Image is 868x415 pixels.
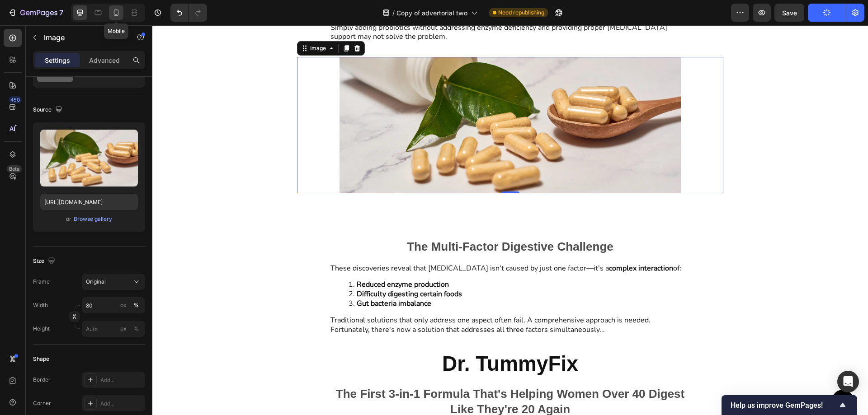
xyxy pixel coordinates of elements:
[782,9,797,17] span: Save
[178,238,538,248] p: These discoveries reveal that [MEDICAL_DATA] isn't caused by just one factor—it's a of:
[255,214,461,228] strong: The Multi-Factor Digestive Challenge
[133,301,139,309] div: %
[40,130,138,187] img: preview-image
[837,371,859,392] div: Open Intercom Messenger
[82,274,145,290] button: Original
[86,278,106,286] span: Original
[74,215,112,223] div: Browse gallery
[45,56,70,65] p: Settings
[33,104,64,116] div: Source
[204,264,310,274] strong: Difficulty digesting certain foods
[204,273,279,283] strong: Gut bacteria imbalance
[290,326,426,350] strong: Dr. TummyFix
[392,8,395,18] span: /
[66,214,71,224] span: or
[100,376,143,384] div: Add...
[9,96,22,103] div: 450
[59,7,63,18] p: 7
[7,165,22,173] div: Beta
[731,400,848,410] button: Show survey - Help us improve GemPages!
[457,238,521,248] strong: complex interaction
[774,4,804,22] button: Save
[33,255,57,267] div: Size
[100,400,143,408] div: Add...
[178,300,538,309] p: Fortunately, there's now a solution that addresses all three factors simultaneously...
[156,19,175,27] div: Image
[498,9,544,17] span: Need republishing
[131,300,142,311] button: px
[33,376,51,384] div: Border
[133,325,139,333] div: %
[120,325,127,333] div: px
[396,8,467,18] span: Copy of advertorial two
[187,32,528,168] img: gempages_585012591659582269-8914dbac-0b22-4d35-a676-e21ae119923d.webp
[4,4,67,22] button: 7
[40,194,138,210] input: https://example.com/image.jpg
[131,323,142,334] button: px
[33,301,48,309] label: Width
[731,401,837,410] span: Help us improve GemPages!
[170,4,207,22] div: Undo/Redo
[204,254,297,264] strong: Reduced enzyme production
[184,362,532,391] strong: The First 3-in-1 Formula That's Helping Women Over 40 Digest Like They're 20 Again
[118,323,129,334] button: %
[44,32,121,43] p: Image
[33,399,51,407] div: Corner
[120,301,127,309] div: px
[118,300,129,311] button: %
[152,25,868,415] iframe: Design area
[33,278,50,286] label: Frame
[82,321,145,337] input: px%
[89,56,120,65] p: Advanced
[178,290,538,300] p: Traditional solutions that only address one aspect often fail. A comprehensive approach is needed.
[33,355,49,363] div: Shape
[33,325,50,333] label: Height
[82,297,145,313] input: px%
[73,214,113,224] button: Browse gallery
